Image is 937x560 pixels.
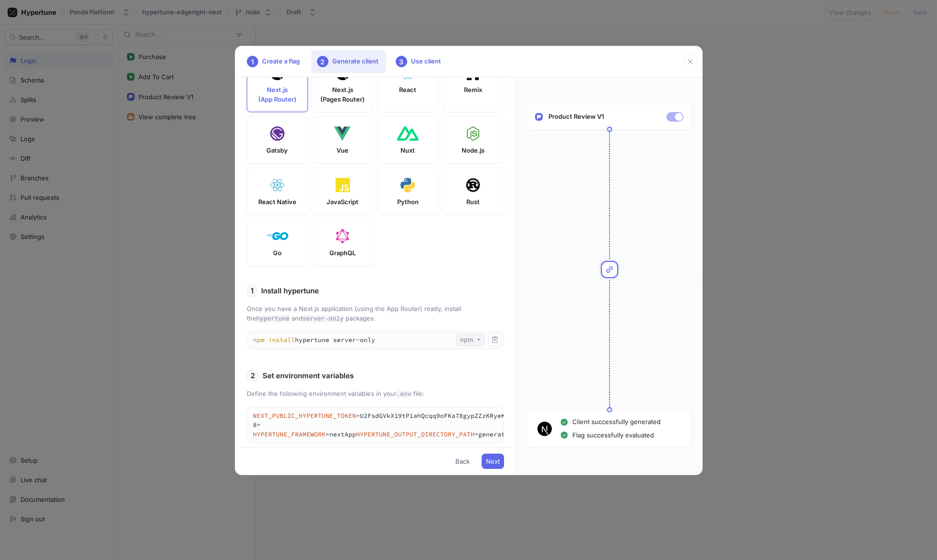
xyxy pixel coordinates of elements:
[537,422,552,436] img: Next Logo
[326,197,358,207] p: JavaScript
[456,333,484,346] button: npm
[486,458,500,464] span: Next
[466,197,480,207] p: Rust
[266,146,288,156] p: Gatsby
[303,315,344,322] code: server-only
[397,197,419,207] p: Python
[397,391,411,398] code: .env
[261,286,319,297] p: Install hypertune
[247,407,527,443] textarea: NEXT_PUBLIC_HYPERTUNE_TOKEN=U2FsdGVkX19tP1ahQcqq9oFKa78gypZZzKRyeKvVY+8= HYPERTUNE_FRAMEWORK=next...
[251,371,255,382] p: 2
[269,178,285,192] img: ReactNative Logo
[270,126,284,141] img: Gatsby Logo
[462,146,484,156] p: Node.js
[399,85,416,95] p: React
[334,126,351,141] img: Vue Logo
[396,56,407,67] div: 3
[455,458,470,464] span: Back
[400,178,415,192] img: Python Logo
[482,454,504,469] button: Next
[464,85,482,95] p: Remix
[263,371,354,382] p: Set environment variables
[467,126,480,141] img: Node Logo
[397,126,419,141] img: Nuxt Logo
[273,249,282,258] p: Go
[251,286,253,297] p: 1
[247,389,504,399] p: Define the following environment variables in your file:
[548,112,604,122] p: Product Review V1
[337,146,348,156] p: Vue
[466,178,480,192] img: Rust Logo
[390,50,449,73] div: Use client
[460,336,473,344] div: npm
[336,178,350,192] img: Javascript Logo
[247,304,504,323] p: Once you have a Next.js application (using the App Router) ready, install the and packages:
[317,56,328,67] div: 2
[451,454,474,469] button: Back
[572,417,661,427] p: Client successfully generated
[258,197,296,207] p: React Native
[247,332,504,349] textarea: npm install hypertune server-only
[311,50,386,73] div: Generate client
[400,146,415,156] p: Nuxt
[320,85,365,104] p: Next.js (Pages Router)
[266,229,288,243] img: Golang Logo
[572,431,654,440] p: Flag successfully evaluated
[247,56,258,67] div: 1
[256,315,290,322] code: hypertune
[241,50,307,73] div: Create a flag
[329,249,356,258] p: GraphQL
[258,85,296,104] p: Next.js (App Router)
[336,229,349,243] img: GraphQL Logo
